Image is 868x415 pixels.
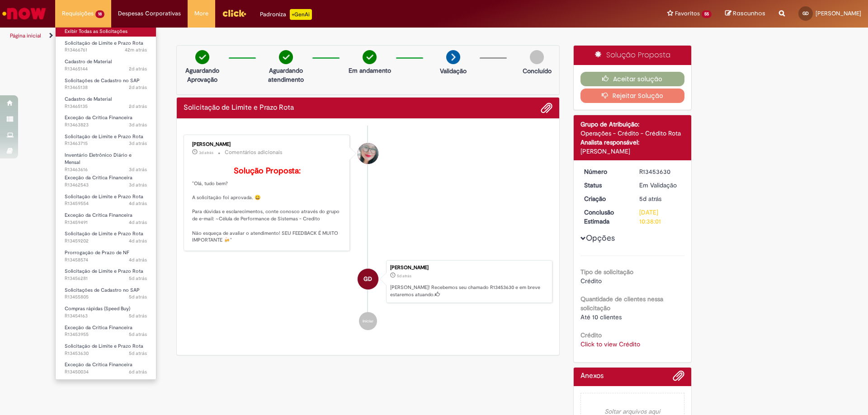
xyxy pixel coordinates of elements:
[580,120,685,129] div: Grupo de Atribuição:
[65,65,147,73] span: R13465144
[580,340,640,348] a: Click to view Crédito
[65,287,140,294] span: Solicitações de Cadastro no SAP
[125,47,147,53] span: 42m atrás
[65,268,143,275] span: Solicitação de Limite e Prazo Rota
[62,9,94,18] span: Requisições
[65,140,147,147] span: R13463715
[56,173,156,190] a: Aberto R13462543 : Exceção da Crítica Financeira
[702,10,712,18] span: 55
[56,76,156,93] a: Aberto R13465138 : Solicitações de Cadastro no SAP
[65,77,140,84] span: Solicitações de Cadastro no SAP
[390,284,547,298] p: [PERSON_NAME]! Recebemos seu chamado R13453630 e em breve estaremos atuando.
[65,324,132,331] span: Exceção da Crítica Financeira
[65,58,112,65] span: Cadastro de Material
[397,273,411,279] span: 5d atrás
[129,200,147,207] span: 4d atrás
[65,166,147,173] span: R13463616
[65,249,129,256] span: Prorrogação de Prazo de NF
[580,72,685,86] button: Aceitar solução
[639,195,661,203] time: 27/08/2025 16:37:56
[56,113,156,130] a: Aberto R13463823 : Exceção da Crítica Financeira
[580,313,622,321] span: Até 10 clientes
[129,219,147,226] time: 28/08/2025 17:17:22
[65,114,132,121] span: Exceção da Crítica Financeira
[234,166,301,176] b: Solução Proposta:
[577,181,633,190] dt: Status
[673,370,684,386] button: Adicionar anexos
[580,277,602,285] span: Crédito
[56,248,156,265] a: Aberto R13458574 : Prorrogação de Prazo de NF
[290,9,312,20] p: +GenAi
[129,350,147,357] time: 27/08/2025 16:37:58
[129,350,147,357] span: 5d atrás
[129,294,147,300] time: 28/08/2025 08:41:11
[129,312,147,319] span: 5d atrás
[639,167,681,176] div: R13453630
[225,149,283,156] small: Comentários adicionais
[65,219,147,226] span: R13459491
[222,6,246,20] img: click_logo_yellow_360x200.png
[129,121,147,128] span: 3d atrás
[390,265,547,270] div: [PERSON_NAME]
[65,305,130,312] span: Compras rápidas (Speed Buy)
[65,174,132,181] span: Exceção da Crítica Financeira
[129,121,147,128] time: 29/08/2025 17:35:36
[580,268,633,276] b: Tipo de solicitação
[199,150,213,155] span: 3d atrás
[65,238,147,245] span: R13459202
[56,210,156,227] a: Aberto R13459491 : Exceção da Crítica Financeira
[733,9,765,18] span: Rascunhos
[440,66,467,75] p: Validação
[580,138,685,147] div: Analista responsável:
[129,140,147,147] time: 29/08/2025 17:10:12
[523,66,552,75] p: Concluído
[129,331,147,338] time: 27/08/2025 17:32:10
[129,166,147,173] span: 3d atrás
[56,266,156,283] a: Aberto R13456281 : Solicitação de Limite e Prazo Rota
[260,9,312,20] div: Padroniza
[129,312,147,319] time: 27/08/2025 18:24:07
[129,103,147,110] span: 2d atrás
[65,47,147,54] span: R13466761
[129,166,147,173] time: 29/08/2025 16:49:11
[639,208,681,226] div: [DATE] 10:38:01
[129,182,147,188] span: 3d atrás
[639,195,661,203] span: 5d atrás
[580,147,685,156] div: [PERSON_NAME]
[675,9,700,18] span: Favoritos
[129,65,147,72] time: 30/08/2025 14:32:29
[358,143,378,164] div: Franciele Fernanda Melo dos Santos
[577,167,633,176] dt: Número
[95,10,104,18] span: 18
[129,294,147,300] span: 5d atrás
[65,368,147,376] span: R13450034
[639,181,681,190] div: Em Validação
[56,285,156,302] a: Aberto R13455805 : Solicitações de Cadastro no SAP
[816,9,861,17] span: [PERSON_NAME]
[65,121,147,129] span: R13463823
[65,312,147,320] span: R13454163
[65,193,143,200] span: Solicitação de Limite e Prazo Rota
[56,323,156,340] a: Aberto R13453955 : Exceção da Crítica Financeira
[7,28,572,44] ul: Trilhas de página
[56,304,156,321] a: Aberto R13454163 : Compras rápidas (Speed Buy)
[1,5,47,23] img: ServiceNow
[56,229,156,246] a: Aberto R13459202 : Solicitação de Limite e Prazo Rota
[65,275,147,282] span: R13456281
[577,194,633,203] dt: Criação
[65,40,143,47] span: Solicitação de Limite e Prazo Rota
[446,50,460,64] img: arrow-next.png
[184,126,552,340] ul: Histórico de tíquete
[279,50,293,64] img: check-circle-green.png
[56,132,156,149] a: Aberto R13463715 : Solicitação de Limite e Prazo Rota
[65,350,147,357] span: R13453630
[56,27,156,37] a: Exibir Todas as Solicitações
[580,89,685,103] button: Rejeitar Solução
[65,331,147,338] span: R13453955
[65,103,147,110] span: R13465135
[65,152,132,166] span: Inventário Eletrônico Diário e Mensal
[192,167,343,244] p: "Olá, tudo bem? A solicitação foi aprovada. 😀 Para dúvidas e esclarecimentos, conte conosco atrav...
[184,104,294,112] h2: Solicitação de Limite e Prazo Rota Histórico de tíquete
[192,142,343,147] div: [PERSON_NAME]
[65,294,147,301] span: R13455805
